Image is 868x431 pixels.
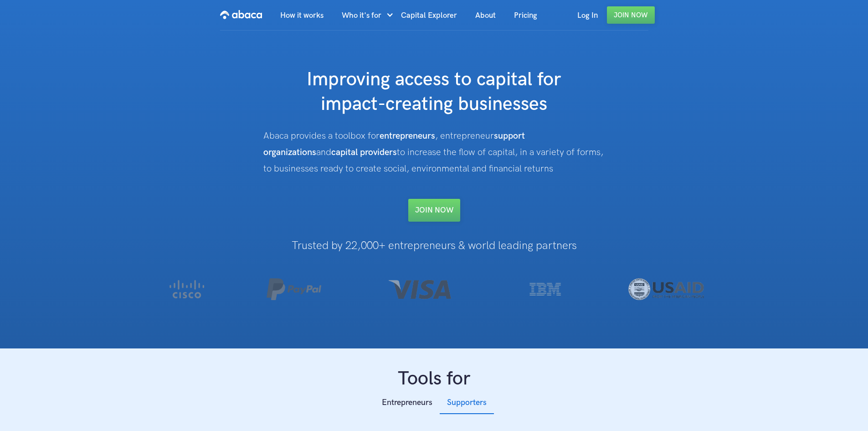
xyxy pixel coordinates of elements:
[252,68,616,117] h1: Improving access to capital for impact-creating businesses
[130,367,738,391] h1: Tools for
[263,128,605,177] div: Abaca provides a toolbox for , entrepreneur and to increase the flow of capital, in a variety of ...
[380,130,435,141] strong: entrepreneurs
[607,6,655,24] a: Join Now
[382,396,432,410] div: Entrepreneurs
[331,147,397,158] strong: capital providers
[408,199,460,222] a: Join NOW
[130,240,738,252] h1: Trusted by 22,000+ entrepreneurs & world leading partners
[220,7,262,22] img: Abaca logo
[447,396,487,410] div: Supporters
